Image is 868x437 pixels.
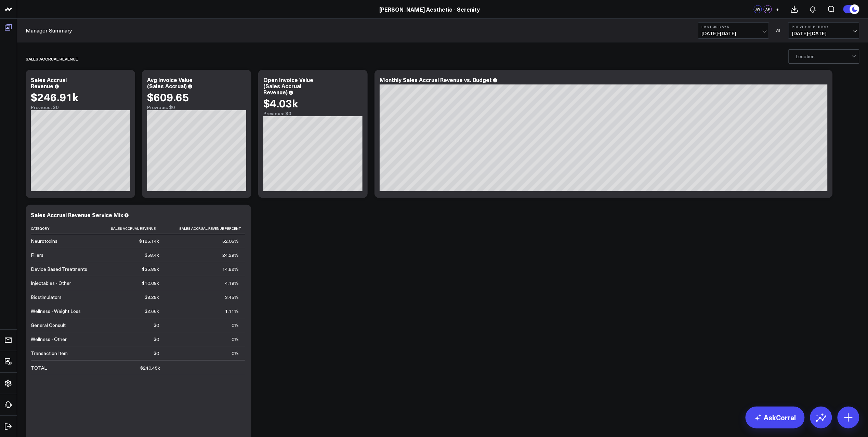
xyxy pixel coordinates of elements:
[776,7,779,12] span: +
[792,31,856,36] span: [DATE] - [DATE]
[99,223,165,234] th: Sales Accrual Revenue
[222,266,239,273] div: 14.92%
[702,31,765,36] span: [DATE] - [DATE]
[147,76,193,90] div: Avg Invoice Value (Sales Accrual)
[139,238,159,244] div: $125.14k
[31,280,71,287] div: Injectables - Other
[31,350,68,357] div: Transaction Item
[225,294,239,301] div: 3.45%
[31,266,87,273] div: Device Based Treatments
[698,22,769,39] button: Last 30 Days[DATE]-[DATE]
[154,336,159,343] div: $0
[746,407,805,428] a: AskCorral
[165,223,245,234] th: Sales Accrual Revenue Percent
[232,322,239,329] div: 0%
[31,238,57,244] div: Neurotoxins
[764,5,772,13] div: AF
[154,350,159,357] div: $0
[225,308,239,315] div: 1.11%
[232,336,239,343] div: 0%
[792,25,856,29] b: Previous Period
[31,105,130,110] div: Previous: $0
[31,294,62,301] div: Biostimulators
[31,336,67,343] div: Wellness - Other
[754,5,762,13] div: JW
[222,252,239,259] div: 24.29%
[145,294,159,301] div: $8.29k
[142,266,159,273] div: $35.89k
[702,25,765,29] b: Last 30 Days
[31,211,123,218] div: Sales Accrual Revenue Service Mix
[232,350,239,357] div: 0%
[154,322,159,329] div: $0
[263,97,298,109] div: $4.03k
[380,5,480,13] a: [PERSON_NAME] Aesthetic - Serenity
[147,105,246,110] div: Previous: $0
[263,111,363,116] div: Previous: $0
[142,280,159,287] div: $10.08k
[788,22,859,39] button: Previous Period[DATE]-[DATE]
[773,28,785,32] div: VS
[222,238,239,244] div: 52.05%
[145,252,159,259] div: $58.4k
[380,76,492,83] div: Monthly Sales Accrual Revenue vs. Budget
[225,280,239,287] div: 4.19%
[31,322,66,329] div: General Consult
[140,365,160,371] div: $240.45k
[31,223,99,234] th: Category
[147,91,189,103] div: $609.65
[31,76,67,90] div: Sales Accrual Revenue
[31,308,81,315] div: Wellness - Weight Loss
[31,365,47,371] div: TOTAL
[31,252,43,259] div: Fillers
[263,76,313,96] div: Open Invoice Value (Sales Accrual Revenue)
[26,51,78,67] div: Sales Accrual Revenue
[774,5,782,13] button: +
[31,91,78,103] div: $246.91k
[145,308,159,315] div: $2.66k
[26,27,72,34] a: Manager Summary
